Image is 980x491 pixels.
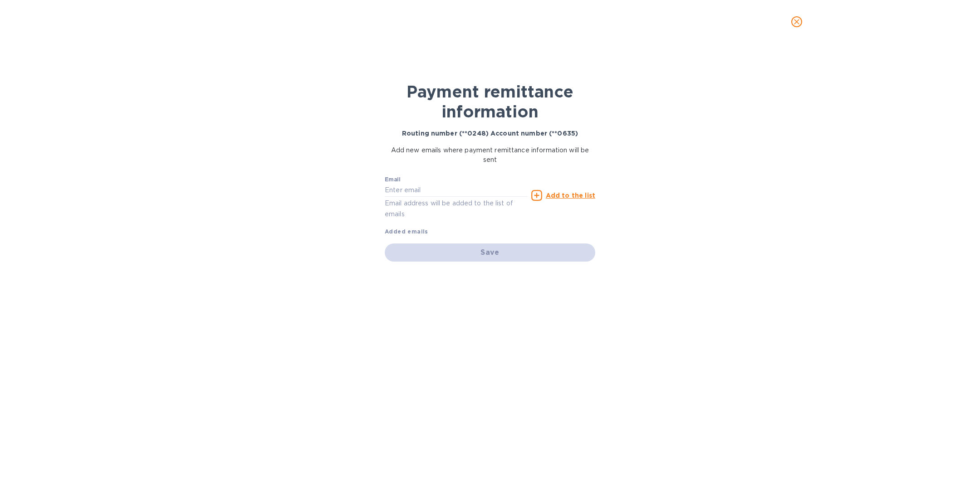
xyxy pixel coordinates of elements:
[385,228,428,235] b: Added emails
[407,82,573,122] b: Payment remittance information
[385,146,595,165] p: Add new emails where payment remittance information will be sent
[385,198,528,219] p: Email address will be added to the list of emails
[385,177,401,182] label: Email
[546,192,595,199] u: Add to the list
[786,11,808,33] button: close
[385,184,528,197] input: Enter email
[402,130,578,137] b: Routing number (**0248) Account number (**0635)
